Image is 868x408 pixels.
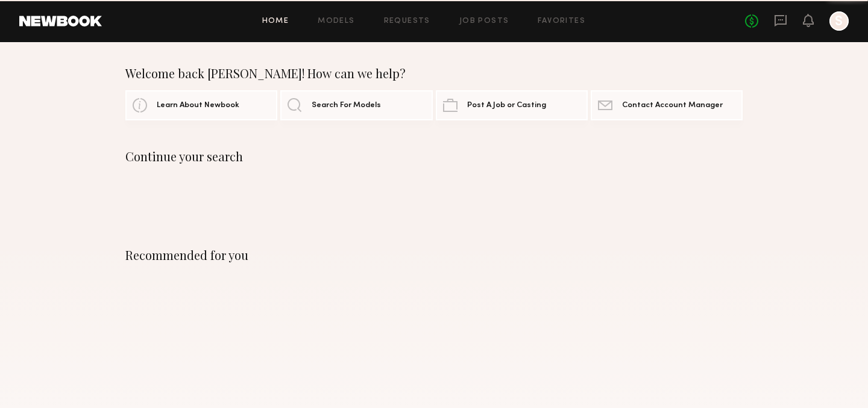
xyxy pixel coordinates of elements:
a: Home [262,17,289,25]
a: Models [318,17,354,25]
span: Contact Account Manager [622,102,723,110]
span: Search For Models [312,102,381,110]
a: Search For Models [280,90,432,120]
a: Learn About Newbook [125,90,277,120]
a: Contact Account Manager [591,90,743,120]
div: Welcome back [PERSON_NAME]! How can we help? [125,66,743,81]
a: Job Posts [459,17,509,25]
a: Post A Job or Casting [436,90,588,120]
a: S [829,11,849,31]
span: Post A Job or Casting [467,102,546,110]
span: Learn About Newbook [157,102,239,110]
div: Recommended for you [125,248,743,262]
a: Requests [384,17,430,25]
div: Continue your search [125,149,743,164]
a: Favorites [538,17,585,25]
